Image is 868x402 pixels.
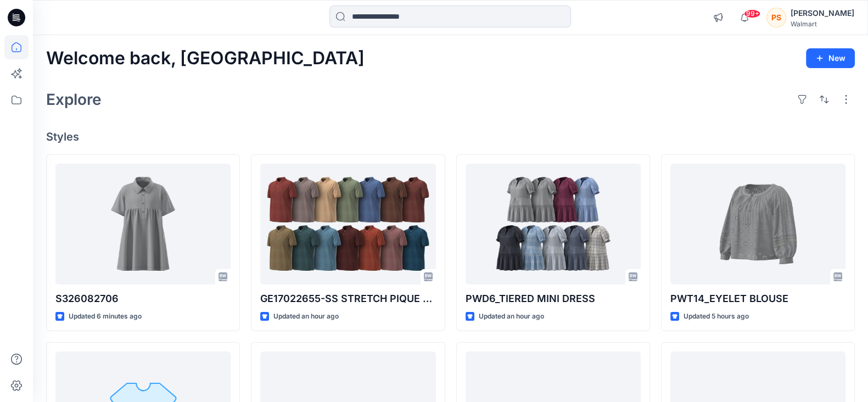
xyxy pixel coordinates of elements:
button: New [806,48,855,68]
a: S326082706 [55,164,231,284]
p: PWD6_TIERED MINI DRESS [466,291,641,306]
p: Updated an hour ago [479,311,544,322]
h2: Explore [46,91,102,108]
div: PS [766,8,786,27]
p: Updated 6 minutes ago [69,311,142,322]
div: Walmart [791,20,854,28]
p: GE17022655-SS STRETCH PIQUE POLO [260,291,435,306]
p: Updated 5 hours ago [684,311,749,322]
a: GE17022655-SS STRETCH PIQUE POLO [260,164,435,284]
div: [PERSON_NAME] [791,7,854,20]
h2: Welcome back, [GEOGRAPHIC_DATA] [46,48,365,69]
a: PWT14_EYELET BLOUSE [670,164,845,284]
h4: Styles [46,130,855,143]
p: PWT14_EYELET BLOUSE [670,291,845,306]
p: S326082706 [55,291,231,306]
a: PWD6_TIERED MINI DRESS [466,164,641,284]
span: 99+ [744,9,760,18]
p: Updated an hour ago [273,311,339,322]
